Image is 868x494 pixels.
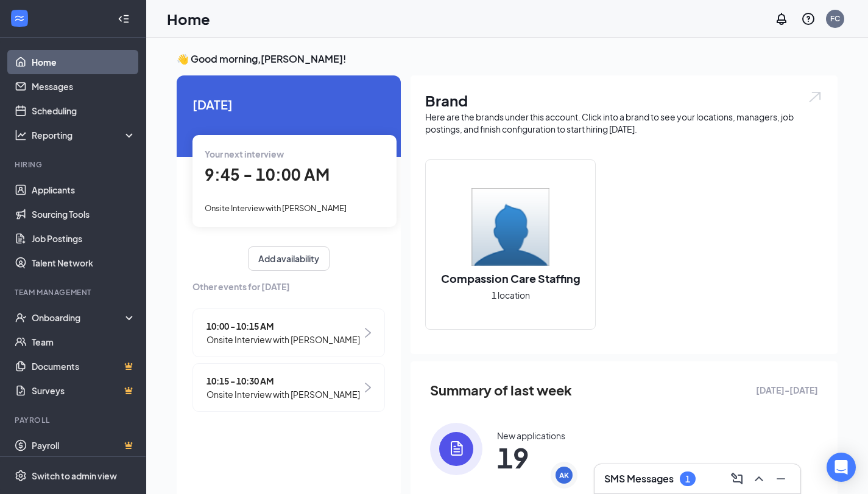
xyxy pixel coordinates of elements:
[771,469,791,489] button: Minimize
[604,472,674,485] h3: SMS Messages
[32,202,136,226] a: Sourcing Tools
[497,447,565,468] span: 19
[15,129,27,141] svg: Analysis
[756,383,818,397] span: [DATE] - [DATE]
[206,374,360,388] span: 10:15 - 10:30 AM
[32,433,136,457] a: PayrollCrown
[32,74,136,99] a: Messages
[15,159,133,170] div: Hiring
[15,287,133,297] div: Team Management
[425,111,823,135] div: Here are the brands under this account. Click into a brand to see your locations, managers, job p...
[32,251,136,275] a: Talent Network
[248,246,330,271] button: Add availability
[15,415,133,425] div: Payroll
[807,90,823,104] img: open.6027fd2a22e1237b5b06.svg
[827,453,856,482] div: Open Intercom Messenger
[774,471,788,486] svg: Minimize
[206,388,360,401] span: Onsite Interview with [PERSON_NAME]
[774,12,789,26] svg: Notifications
[13,12,26,24] svg: WorkstreamLogo
[749,469,769,489] button: ChevronUp
[32,129,136,141] div: Reporting
[15,311,27,324] svg: UserCheck
[32,50,136,74] a: Home
[430,423,482,475] img: icon
[32,378,136,403] a: SurveysCrown
[425,90,823,111] h1: Brand
[15,470,27,482] svg: Settings
[471,188,549,266] img: Compassion Care Staffing
[167,9,210,29] h1: Home
[205,203,347,213] span: Onsite Interview with [PERSON_NAME]
[32,470,117,482] div: Switch to admin view
[752,471,766,486] svg: ChevronUp
[32,311,125,324] div: Onboarding
[685,474,690,484] div: 1
[730,471,744,486] svg: ComposeMessage
[32,354,136,378] a: DocumentsCrown
[206,333,360,346] span: Onsite Interview with [PERSON_NAME]
[205,164,330,184] span: 9:45 - 10:00 AM
[32,99,136,123] a: Scheduling
[32,226,136,251] a: Job Postings
[559,470,569,481] div: AK
[32,330,136,354] a: Team
[192,95,385,114] span: [DATE]
[727,469,747,489] button: ComposeMessage
[177,52,838,66] h3: 👋 Good morning, [PERSON_NAME] !
[492,288,530,302] span: 1 location
[206,319,360,333] span: 10:00 - 10:15 AM
[430,380,572,401] span: Summary of last week
[205,148,284,159] span: Your next interview
[192,280,385,293] span: Other events for [DATE]
[801,12,816,26] svg: QuestionInfo
[32,178,136,202] a: Applicants
[830,13,840,24] div: FC
[118,13,130,25] svg: Collapse
[497,430,565,442] div: New applications
[429,271,593,286] h2: Compassion Care Staffing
